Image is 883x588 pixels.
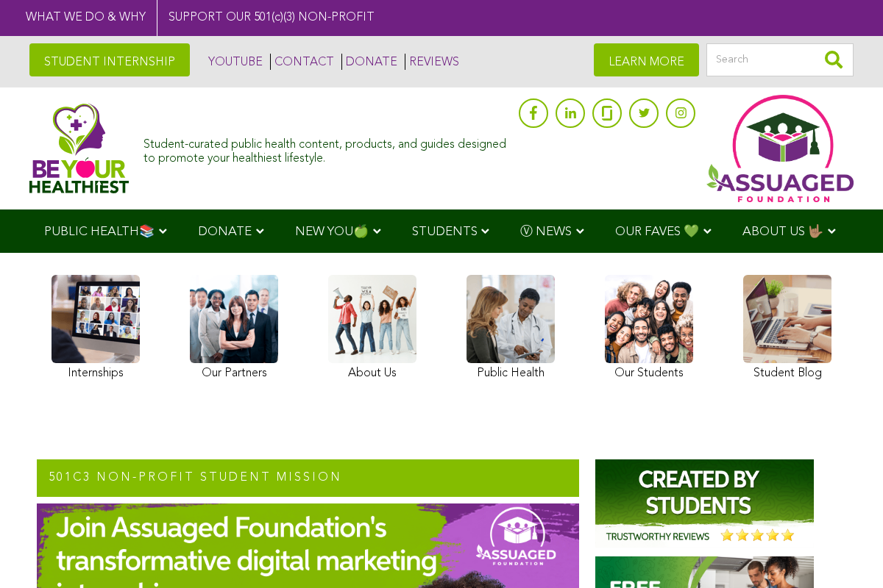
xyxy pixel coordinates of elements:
[602,106,612,121] img: glassdoor
[198,226,252,238] span: DONATE
[22,209,861,253] div: Navigation Menu
[742,226,823,238] span: ABOUT US 🤟🏽
[44,226,155,238] span: PUBLIC HEALTH📚
[205,54,263,70] a: YOUTUBE
[520,226,572,238] span: Ⓥ NEWS
[595,459,814,548] img: Assuaged-Foundation-Student-Internship-Opportunity-Reviews-Mission-GIPHY-2
[412,226,478,238] span: STUDENTS
[29,103,129,193] img: Assuaged
[405,54,459,70] a: REVIEWS
[615,226,699,238] span: OUR FAVES 💚
[295,226,369,238] span: NEW YOU🍏
[143,131,511,166] div: Student-curated public health content, products, and guides designed to promote your healthiest l...
[594,43,699,76] a: LEARN MORE
[706,43,854,76] input: Search
[809,517,883,588] iframe: Chat Widget
[270,54,334,70] a: CONTACT
[706,95,854,202] img: Assuaged App
[37,459,579,498] h2: 501c3 NON-PROFIT STUDENT MISSION
[341,54,397,70] a: DONATE
[29,43,190,76] a: STUDENT INTERNSHIP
